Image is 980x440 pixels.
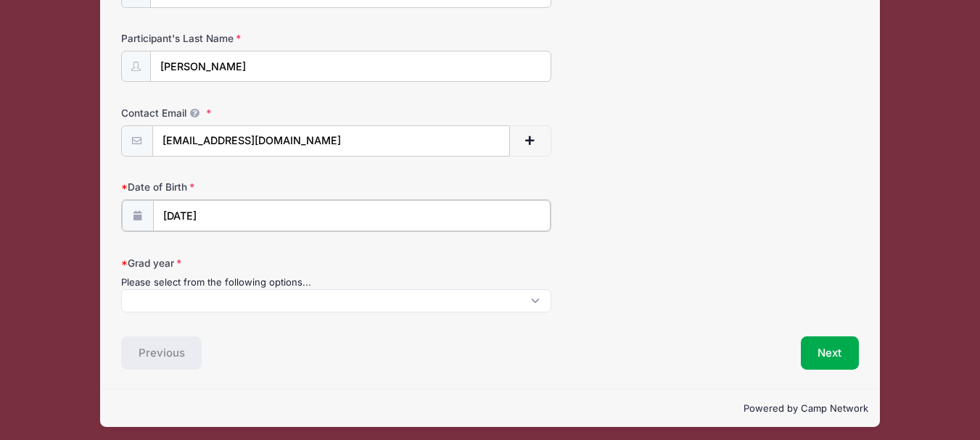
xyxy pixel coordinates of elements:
input: mm/dd/yyyy [153,200,551,231]
label: Date of Birth [121,180,367,194]
button: Next [801,336,860,370]
label: Grad year [121,256,367,270]
input: email@email.com [152,125,510,157]
input: Participant's Last Name [150,51,551,82]
textarea: Search [129,297,137,310]
label: Participant's Last Name [121,31,367,46]
label: Contact Email [121,106,367,120]
div: Please select from the following options... [121,275,551,290]
p: Powered by Camp Network [112,402,868,416]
